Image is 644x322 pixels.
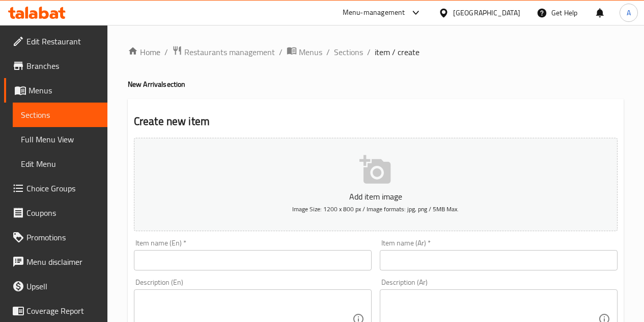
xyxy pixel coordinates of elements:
[21,158,99,170] span: Edit Menu
[326,46,330,58] li: /
[380,250,618,270] input: Enter name Ar
[26,256,99,268] span: Menu disclaimer
[134,138,618,231] button: Add item imageImage Size: 1200 x 800 px / Image formats: jpg, png / 5MB Max.
[26,305,99,317] span: Coverage Report
[375,46,419,58] span: item / create
[26,182,99,194] span: Choice Groups
[29,84,99,96] span: Menus
[172,45,275,59] a: Restaurants management
[627,7,631,18] span: A
[343,7,405,19] div: Menu-management
[13,127,107,152] a: Full Menu View
[128,79,624,89] h4: New Arrival section
[13,152,107,176] a: Edit Menu
[128,45,624,59] nav: breadcrumb
[292,203,459,215] span: Image Size: 1200 x 800 px / Image formats: jpg, png / 5MB Max.
[299,46,322,58] span: Menus
[21,109,99,121] span: Sections
[26,231,99,243] span: Promotions
[4,29,107,54] a: Edit Restaurant
[367,46,371,58] li: /
[134,250,372,270] input: Enter name En
[4,274,107,299] a: Upsell
[26,280,99,292] span: Upsell
[4,176,107,201] a: Choice Groups
[4,54,107,78] a: Branches
[21,133,99,145] span: Full Menu View
[4,225,107,250] a: Promotions
[287,45,322,59] a: Menus
[128,46,160,58] a: Home
[13,103,107,127] a: Sections
[279,46,283,58] li: /
[4,78,107,103] a: Menus
[26,207,99,219] span: Coupons
[453,7,520,18] div: [GEOGRAPHIC_DATA]
[164,46,168,58] li: /
[26,60,99,72] span: Branches
[4,201,107,225] a: Coupons
[26,35,99,47] span: Edit Restaurant
[134,114,618,129] h2: Create new item
[4,250,107,274] a: Menu disclaimer
[184,46,275,58] span: Restaurants management
[150,190,602,203] p: Add item image
[334,46,363,58] a: Sections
